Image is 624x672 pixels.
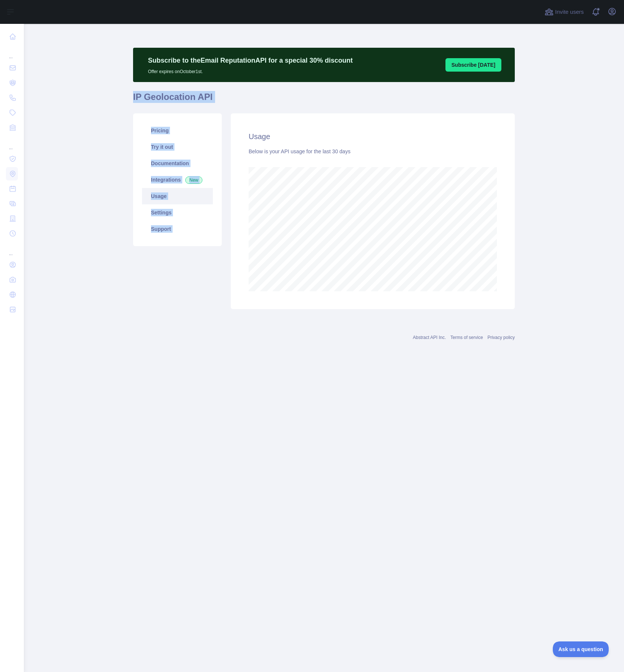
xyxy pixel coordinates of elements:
p: Subscribe to the Email Reputation API for a special 30 % discount [148,55,353,66]
a: Pricing [142,122,213,139]
h1: IP Geolocation API [133,91,515,109]
div: ... [6,136,18,151]
a: Privacy policy [488,335,515,340]
h2: Usage [249,131,497,142]
a: Try it out [142,139,213,155]
a: Settings [142,204,213,221]
a: Support [142,221,213,237]
button: Invite users [543,6,585,18]
div: ... [6,242,18,257]
a: Documentation [142,155,213,172]
a: Abstract API Inc. [413,335,446,340]
a: Integrations New [142,172,213,188]
span: New [185,176,202,184]
a: Terms of service [450,335,483,340]
button: Subscribe [DATE] [445,58,501,72]
div: Below is your API usage for the last 30 days [249,148,497,155]
p: Offer expires on October 1st. [148,66,353,75]
a: Usage [142,188,213,204]
div: ... [6,45,18,60]
iframe: Toggle Customer Support [553,641,609,657]
span: Invite users [555,8,584,16]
